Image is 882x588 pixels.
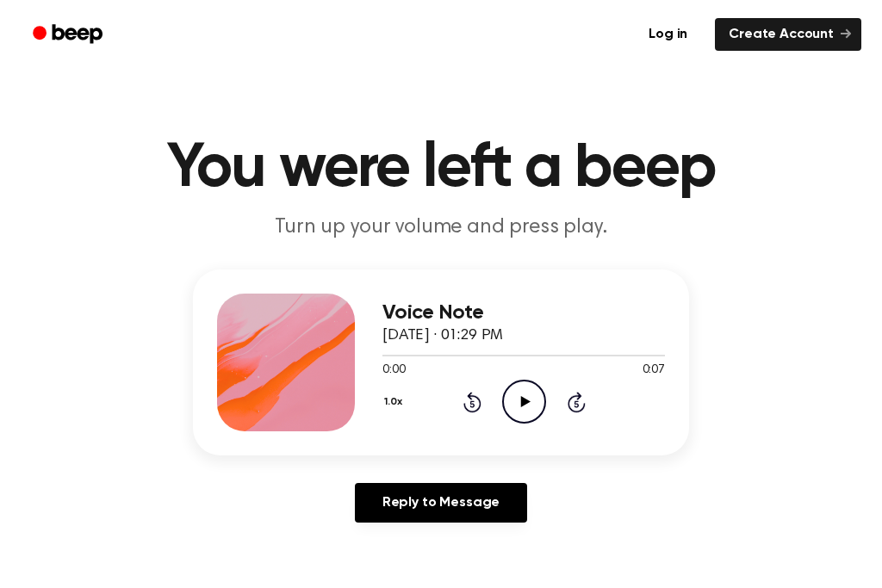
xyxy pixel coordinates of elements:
[643,362,665,380] span: 0:07
[355,483,527,523] a: Reply to Message
[382,301,665,325] h3: Voice Note
[382,362,405,380] span: 0:00
[21,18,118,52] a: Beep
[631,15,705,54] a: Log in
[110,214,772,242] p: Turn up your volume and press play.
[382,328,503,344] span: [DATE] · 01:29 PM
[21,138,861,200] h1: You were left a beep
[715,18,861,51] a: Create Account
[382,387,408,417] button: 1.0x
